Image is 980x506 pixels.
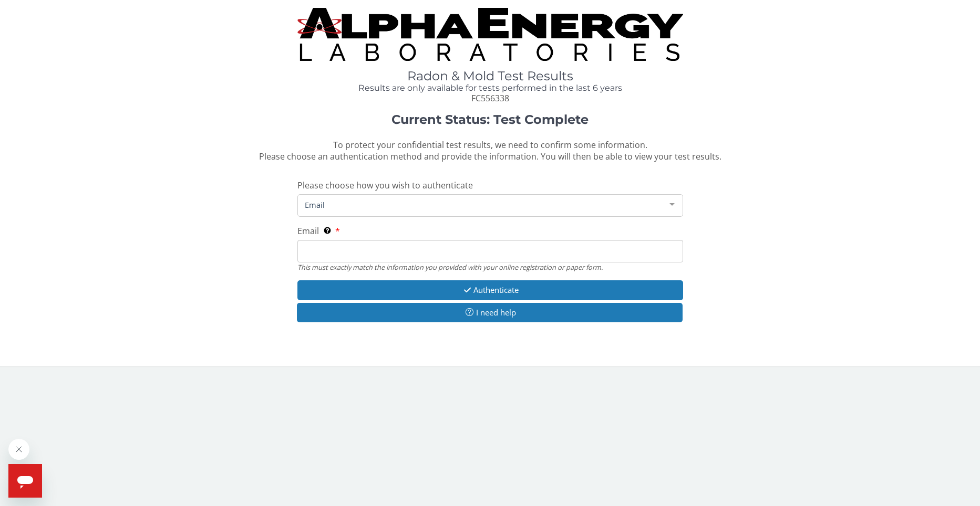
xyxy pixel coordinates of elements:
iframe: Close message [8,439,29,460]
h4: Results are only available for tests performed in the last 6 years [297,83,683,93]
img: TightCrop.jpg [297,8,683,61]
h1: Radon & Mold Test Results [297,69,683,83]
strong: Current Status: Test Complete [391,112,589,127]
iframe: Button to launch messaging window [8,464,42,498]
span: FC556338 [471,92,509,104]
span: Please choose how you wish to authenticate [297,180,473,191]
span: To protect your confidential test results, we need to confirm some information. Please choose an ... [259,139,721,163]
span: Email [302,199,662,210]
div: This must exactly match the information you provided with your online registration or paper form. [297,262,683,272]
span: Email [297,225,319,237]
button: I need help [297,303,683,322]
button: Authenticate [297,280,683,300]
span: Help [6,7,23,16]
